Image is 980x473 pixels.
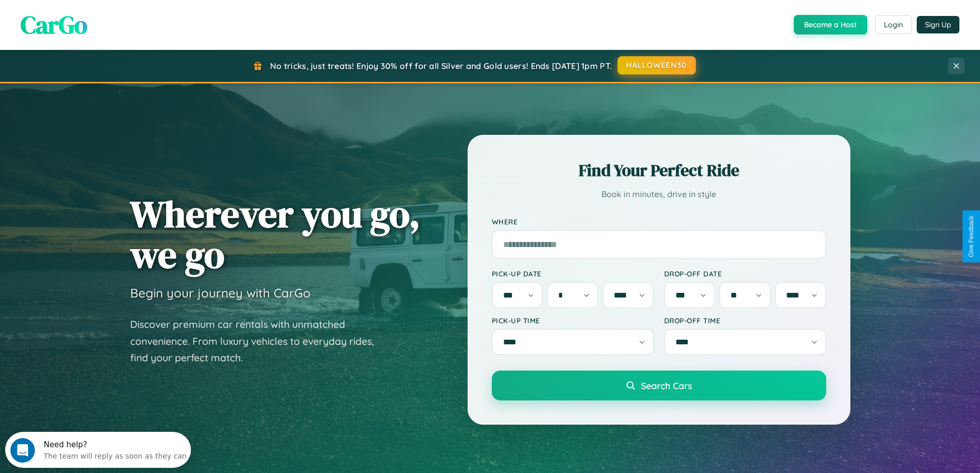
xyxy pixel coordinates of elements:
[5,432,191,468] iframe: Intercom live chat discovery launcher
[492,316,654,325] label: Pick-up Time
[39,17,182,28] div: The team will reply as soon as they can
[130,194,420,275] h1: Wherever you go, we go
[968,216,975,257] div: Give Feedback
[492,371,826,400] button: Search Cars
[618,56,696,75] button: HALLOWEEN30
[270,61,612,71] span: No tricks, just treats! Enjoy 30% off for all Silver and Gold users! Ends [DATE] 1pm PT.
[10,438,35,463] iframe: Intercom live chat
[664,316,826,325] label: Drop-off Time
[917,16,959,33] button: Sign Up
[492,217,826,226] label: Where
[4,4,191,32] div: Open Intercom Messenger
[492,159,826,182] h2: Find Your Perfect Ride
[492,187,826,202] p: Book in minutes, drive in style
[130,285,311,301] h3: Begin your journey with CarGo
[641,380,692,391] span: Search Cars
[39,9,182,17] div: Need help?
[794,15,867,34] button: Become a Host
[875,15,912,34] button: Login
[492,269,654,278] label: Pick-up Date
[664,269,826,278] label: Drop-off Date
[21,8,87,42] span: CarGo
[130,316,387,366] p: Discover premium car rentals with unmatched convenience. From luxury vehicles to everyday rides, ...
